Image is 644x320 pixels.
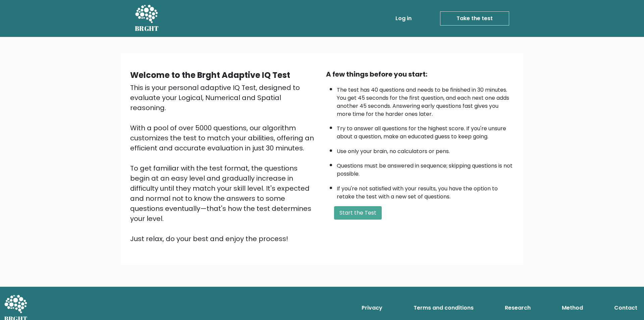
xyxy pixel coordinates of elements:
[337,83,514,118] li: The test has 40 questions and needs to be finished in 30 minutes. You get 45 seconds for the firs...
[135,25,159,33] h5: BRGHT
[611,301,640,315] a: Contact
[337,181,514,201] li: If you're not satisfied with your results, you have the option to retake the test with a new set ...
[130,83,318,244] div: This is your personal adaptive IQ Test, designed to evaluate your Logical, Numerical and Spatial ...
[337,158,514,178] li: Questions must be answered in sequence; skipping questions is not possible.
[559,301,586,315] a: Method
[326,69,514,79] div: A few things before you start:
[393,12,414,25] a: Log in
[337,121,514,141] li: Try to answer all questions for the highest score. If you're unsure about a question, make an edu...
[337,144,514,155] li: Use only your brain, no calculators or pens.
[440,11,509,26] a: Take the test
[334,206,382,220] button: Start the Test
[502,301,533,315] a: Research
[135,3,159,34] a: BRGHT
[130,70,290,81] b: Welcome to the Brght Adaptive IQ Test
[411,301,476,315] a: Terms and conditions
[359,301,385,315] a: Privacy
